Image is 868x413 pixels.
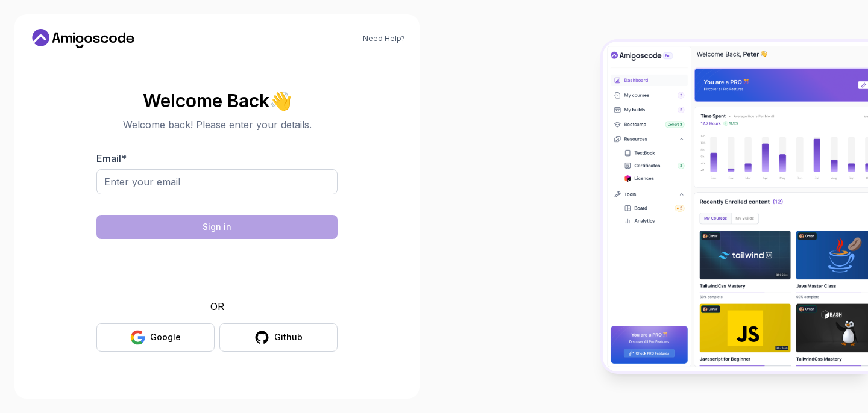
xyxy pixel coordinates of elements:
p: Welcome back! Please enter your details. [96,117,338,132]
img: Amigoscode Dashboard [603,42,868,372]
div: Google [150,331,181,343]
div: Github [274,331,303,343]
label: Email * [96,152,127,164]
a: Need Help? [363,34,405,43]
iframe: Widget containing checkbox for hCaptcha security challenge [126,246,308,292]
button: Google [96,323,215,352]
input: Enter your email [96,169,338,194]
h2: Welcome Back [96,91,338,110]
a: Home link [29,29,137,48]
div: Sign in [203,221,231,233]
button: Github [219,323,338,352]
span: 👋 [269,91,292,110]
p: OR [210,299,224,314]
button: Sign in [96,215,338,239]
